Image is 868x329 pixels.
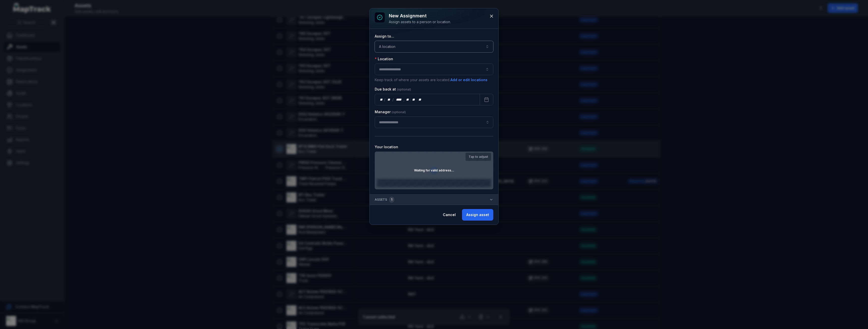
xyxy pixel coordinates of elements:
strong: Waiting for valid address... [414,168,454,172]
div: Assign assets to a person or location. [389,19,451,24]
label: Assign to... [375,34,394,39]
span: Assets [375,197,394,203]
label: Due back at [375,87,411,92]
strong: Tap to adjust [469,155,488,159]
input: assignment-add:cf[907ad3fd-eed4-49d8-ad84-d22efbadc5a5]-label [375,116,493,128]
h3: New assignment [389,12,451,19]
div: month, [386,97,393,102]
button: Assign asset [462,209,493,221]
button: Calendar [480,94,493,105]
div: year, [394,97,403,102]
button: A location [375,41,493,52]
p: Keep track of where your assets are located. [375,77,493,83]
label: Manager [375,109,406,114]
button: Assets1 [370,195,498,205]
div: hour, [405,97,410,102]
div: / [392,97,394,102]
div: : [410,97,411,102]
button: Add or edit locations [450,77,488,83]
label: Location [375,56,393,62]
canvas: Map [375,152,493,189]
div: / [384,97,386,102]
label: Your location [375,144,398,149]
div: minute, [411,97,416,102]
div: day, [379,97,384,102]
div: am/pm, [417,97,423,102]
div: , [403,97,405,102]
div: 1 [389,197,394,203]
button: Cancel [439,209,460,221]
